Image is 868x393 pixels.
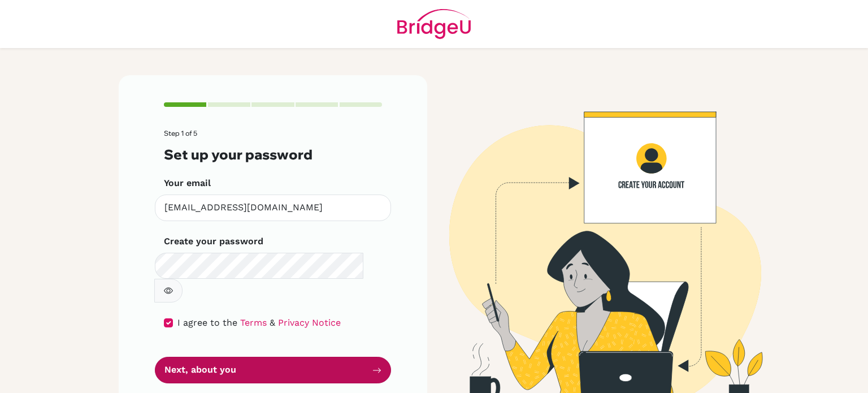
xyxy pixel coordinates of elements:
[164,129,197,137] span: Step 1 of 5
[164,176,211,190] label: Your email
[164,235,263,248] label: Create your password
[278,317,341,328] a: Privacy Notice
[177,317,237,328] span: I agree to the
[270,317,275,328] span: &
[164,146,382,163] h3: Set up your password
[155,357,391,383] button: Next, about you
[240,317,267,328] a: Terms
[155,195,391,221] input: Insert your email*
